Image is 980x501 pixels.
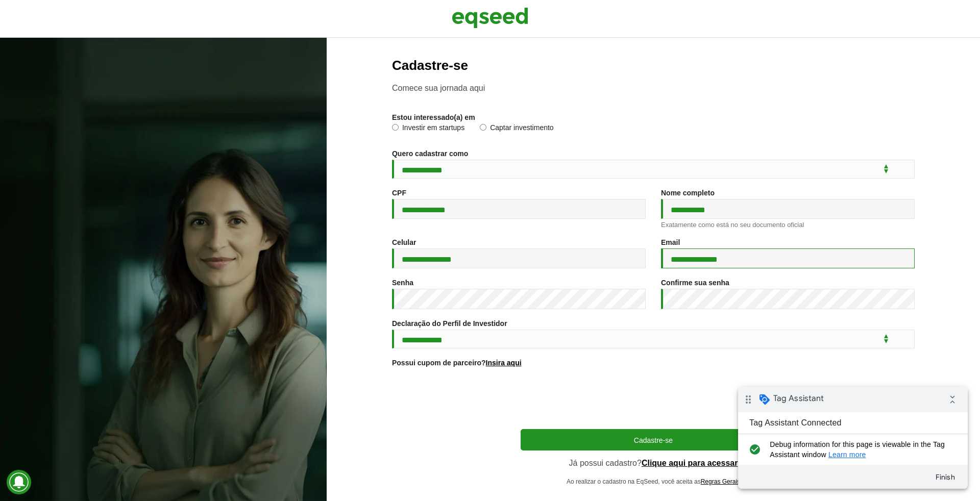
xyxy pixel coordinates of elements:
[204,3,225,23] i: Collapse debug badge
[90,64,128,72] a: Learn more
[452,5,528,31] img: EqSeed Logo
[661,239,680,246] label: Email
[521,478,786,485] p: Ao realizar o cadastro na EqSeed, você aceita as
[35,7,86,17] span: Tag Assistant
[661,189,715,196] label: Nome completo
[32,53,213,73] span: Debug information for this page is viewable in the Tag Assistant window
[392,279,413,286] label: Senha
[661,221,915,228] div: Exatamente como está no seu documento oficial
[480,124,486,131] input: Captar investimento
[392,359,522,366] label: Possui cupom de parceiro?
[392,58,915,73] h2: Cadastre-se
[392,150,468,157] label: Quero cadastrar como
[392,189,406,196] label: CPF
[392,239,416,246] label: Celular
[392,124,399,131] input: Investir em startups
[642,459,738,467] a: Clique aqui para acessar
[480,124,554,134] label: Captar investimento
[8,53,25,73] i: check_circle
[521,429,786,450] button: Cadastre-se
[392,114,475,121] label: Estou interessado(a) em
[392,124,464,134] label: Investir em startups
[189,81,226,99] button: Finish
[701,479,740,485] a: Regras Gerais
[521,458,786,468] p: Já possui cadastro?
[392,83,915,93] p: Comece sua jornada aqui
[661,279,729,286] label: Confirme sua senha
[576,379,731,419] iframe: reCAPTCHA
[486,359,522,366] a: Insira aqui
[392,320,507,327] label: Declaração do Perfil de Investidor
